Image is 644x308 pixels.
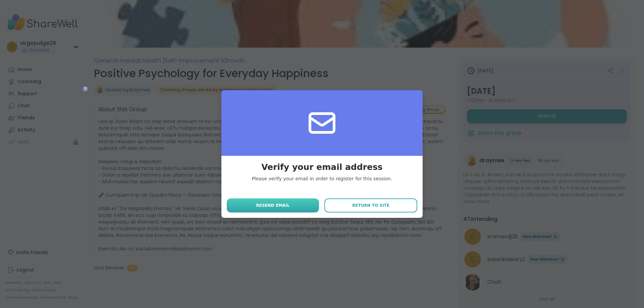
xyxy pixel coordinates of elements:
iframe: Spotlight [83,86,88,91]
div: Please verify your email in order to register for this session. [252,176,392,182]
span: Resend email [256,202,289,208]
button: Resend email [227,198,319,212]
div: Verify your email address [252,161,392,173]
span: Return to site [352,202,389,208]
button: Return to site [324,198,417,212]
